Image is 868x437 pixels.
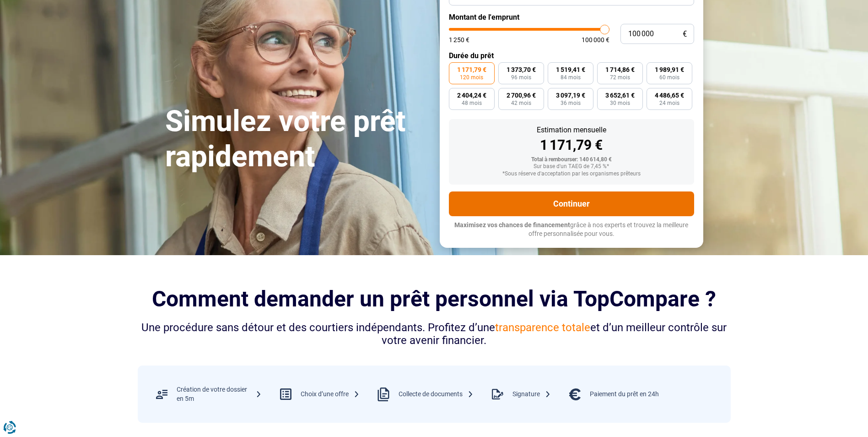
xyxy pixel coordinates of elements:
[301,390,360,399] div: Choix d’une offre
[610,100,630,106] span: 30 mois
[659,75,679,80] span: 60 mois
[556,92,585,98] span: 3 097,19 €
[456,164,687,170] div: Sur base d'un TAEG de 7,45 %*
[556,66,585,73] span: 1 519,41 €
[512,390,551,399] div: Signature
[511,100,531,106] span: 42 mois
[605,66,635,73] span: 1 714,86 €
[457,66,486,73] span: 1 171,79 €
[449,51,694,60] label: Durée du prêt
[454,221,570,229] span: Maximisez vos chances de financement
[582,37,609,43] span: 100 000 €
[138,321,731,348] div: Une procédure sans détour et des courtiers indépendants. Profitez d’une et d’un meilleur contrôle...
[138,286,731,311] h2: Comment demander un prêt personnel via TopCompare ?
[449,13,694,22] label: Montant de l'emprunt
[495,321,590,334] span: transparence totale
[507,92,536,98] span: 2 700,96 €
[561,75,581,80] span: 84 mois
[165,104,429,175] h1: Simulez votre prêt rapidement
[456,126,687,134] div: Estimation mensuelle
[610,75,630,80] span: 72 mois
[457,92,486,98] span: 2 404,24 €
[655,92,684,98] span: 4 486,65 €
[507,66,536,73] span: 1 373,70 €
[460,75,483,80] span: 120 mois
[399,390,474,399] div: Collecte de documents
[659,100,679,106] span: 24 mois
[511,75,531,80] span: 96 mois
[462,100,482,106] span: 48 mois
[683,30,687,38] span: €
[561,100,581,106] span: 36 mois
[590,390,659,399] div: Paiement du prêt en 24h
[449,221,694,239] p: grâce à nos experts et trouvez la meilleure offre personnalisée pour vous.
[177,385,262,403] div: Création de votre dossier en 5m
[449,191,694,216] button: Continuer
[449,37,469,43] span: 1 250 €
[655,66,684,73] span: 1 989,91 €
[456,138,687,152] div: 1 171,79 €
[456,157,687,163] div: Total à rembourser: 140 614,80 €
[456,171,687,177] div: *Sous réserve d'acceptation par les organismes prêteurs
[605,92,635,98] span: 3 652,61 €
